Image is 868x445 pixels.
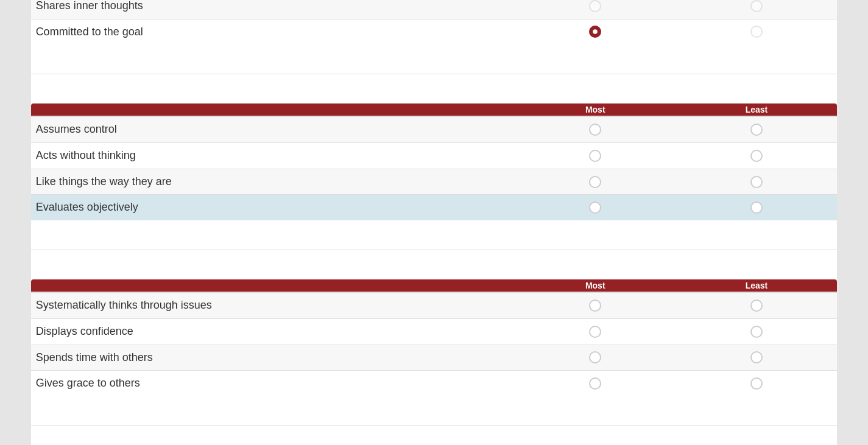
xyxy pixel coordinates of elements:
td: Evaluates objectively [31,195,515,220]
td: Gives grace to others [31,371,515,396]
th: Least [676,103,838,116]
td: Assumes control [31,116,515,142]
td: Spends time with others [31,345,515,371]
th: Least [676,279,838,292]
td: Committed to the goal [31,19,515,44]
th: Most [515,279,676,292]
td: Acts without thinking [31,142,515,169]
td: Systematically thinks through issues [31,292,515,318]
td: Displays confidence [31,318,515,345]
th: Most [515,103,676,116]
td: Like things the way they are [31,169,515,195]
